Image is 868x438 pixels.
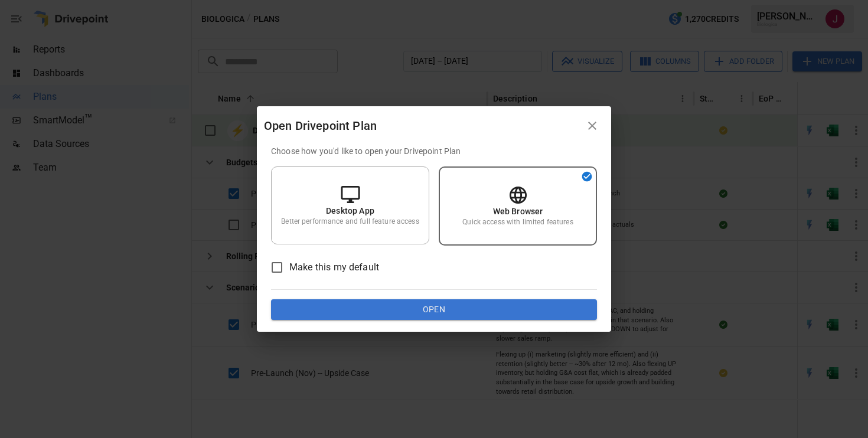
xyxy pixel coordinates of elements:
p: Better performance and full feature access [281,217,419,227]
button: Open [271,299,597,321]
p: Quick access with limited features [462,217,573,227]
p: Web Browser [493,205,543,217]
div: Open Drivepoint Plan [264,116,580,135]
p: Desktop App [326,205,374,217]
p: Choose how you'd like to open your Drivepoint Plan [271,145,597,157]
span: Make this my default [289,260,379,274]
